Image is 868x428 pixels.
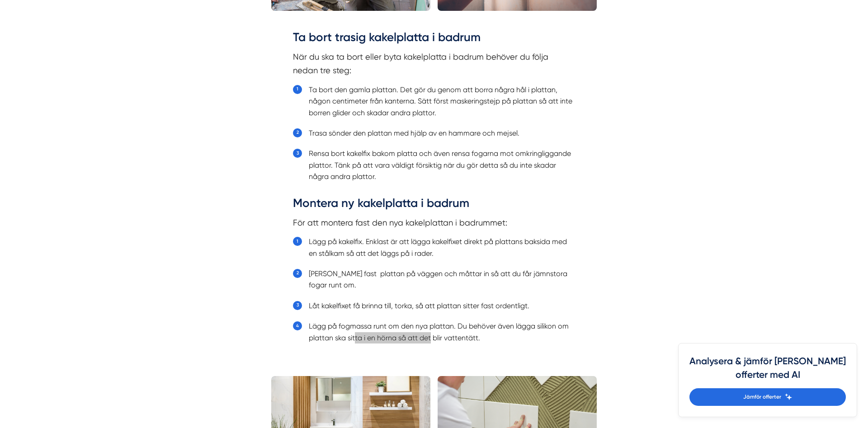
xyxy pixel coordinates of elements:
li: Ta bort den gamla plattan. Det gör du genom att borra några hål i plattan, någon centimeter från ... [309,84,575,118]
p: För att montera fast den nya kakelplattan i badrummet: [293,216,575,230]
a: Jämför offerter [689,388,846,406]
h4: Analysera & jämför [PERSON_NAME] offerter med AI [689,354,846,388]
li: Rensa bort kakelfix bakom platta och även rensa fogarna mot omkringliggande plattor. Tänk på att ... [309,148,575,182]
p: När du ska ta bort eller byta kakelplatta i badrum behöver du följa nedan tre steg: [293,50,575,77]
h3: Ta bort trasig kakelplatta i badrum [293,29,575,50]
li: Trasa sönder den plattan med hjälp av en hammare och mejsel. [309,127,575,139]
li: Lägg på fogmassa runt om den nya plattan. Du behöver även lägga silikon om plattan ska sitta i en... [309,320,575,343]
li: Lägg på kakelfix. Enklast är att lägga kakelfixet direkt på plattans baksida med en stålkam så at... [309,236,575,259]
h3: Montera ny kakelplatta i badrum [293,195,575,216]
li: [PERSON_NAME] fast plattan på väggen och måttar in så att du får jämnstora fogar runt om. [309,268,575,291]
li: Låt kakelfixet få brinna till, torka, så att plattan sitter fast ordentligt. [309,300,575,311]
span: Jämför offerter [743,393,781,401]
